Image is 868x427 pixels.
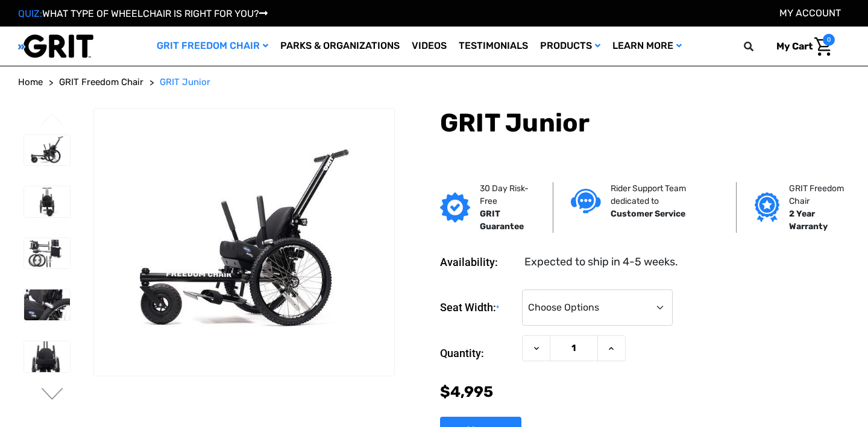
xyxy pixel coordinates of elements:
button: Go to slide 3 of 3 [40,113,65,128]
a: GRIT Junior [160,75,210,89]
dt: Availability: [440,254,516,270]
dd: Expected to ship in 4-5 weeks. [524,254,678,270]
img: GRIT Junior: GRIT Freedom Chair all terrain wheelchair engineered specifically for kids [94,142,394,342]
a: Home [18,75,43,89]
span: My Cart [776,40,813,52]
span: QUIZ: [18,8,42,19]
h1: GRIT Junior [440,108,850,138]
p: 30 Day Risk-Free [480,182,535,207]
span: GRIT Junior [160,77,210,87]
a: QUIZ:WHAT TYPE OF WHEELCHAIR IS RIGHT FOR YOU? [18,8,268,19]
img: GRIT Junior: disassembled child-specific GRIT Freedom Chair model with seatback, push handles, fo... [24,238,70,269]
a: GRIT Freedom Chair [59,75,143,89]
img: GRIT All-Terrain Wheelchair and Mobility Equipment [18,34,93,59]
a: Videos [406,27,453,66]
img: GRIT Junior: close up front view of pediatric GRIT wheelchair with Invacare Matrx seat, levers, m... [24,341,70,372]
img: GRIT Junior: front view of kid-sized model of GRIT Freedom Chair all terrain wheelchair [24,186,70,217]
span: $4,995 [440,383,493,400]
span: GRIT Freedom Chair [59,77,143,87]
p: GRIT Freedom Chair [789,182,854,207]
img: GRIT Junior: close up of child-sized GRIT wheelchair with Invacare Matrx seat, levers, and wheels [24,289,70,320]
img: GRIT Guarantee [440,192,470,223]
a: Account [779,7,841,19]
input: Search [749,34,767,59]
strong: Customer Service [611,209,685,219]
img: Customer service [571,189,601,213]
img: Grit freedom [755,192,779,223]
a: Testimonials [453,27,534,66]
span: Home [18,77,43,87]
p: Rider Support Team dedicated to [611,182,718,207]
button: Go to slide 2 of 3 [40,388,65,402]
label: Quantity: [440,335,516,372]
strong: 2 Year Warranty [789,209,828,232]
a: Learn More [606,27,688,66]
img: Cart [814,37,832,56]
nav: Breadcrumb [18,75,850,89]
strong: GRIT Guarantee [480,209,524,232]
label: Seat Width: [440,289,516,326]
a: GRIT Freedom Chair [151,27,274,66]
span: 0 [823,34,835,46]
img: GRIT Junior: GRIT Freedom Chair all terrain wheelchair engineered specifically for kids [24,135,70,166]
a: Cart with 0 items [767,34,835,59]
a: Parks & Organizations [274,27,406,66]
a: Products [534,27,606,66]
